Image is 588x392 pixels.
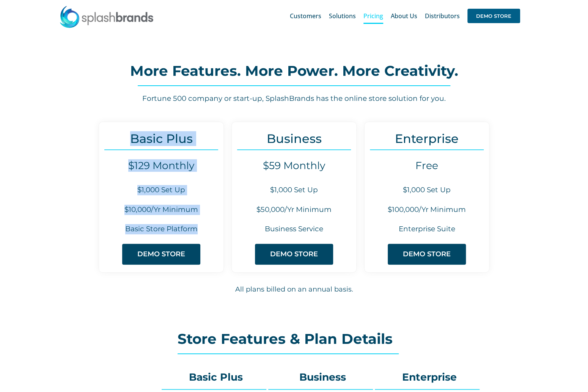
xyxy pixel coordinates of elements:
[270,250,318,258] span: DEMO STORE
[290,4,321,28] a: Customers
[403,250,451,258] span: DEMO STORE
[137,250,185,258] span: DEMO STORE
[232,185,356,195] h6: $1,000 Set Up
[30,284,559,295] h6: All plans billed on an annual basis.
[365,205,489,215] h6: $100,000/Yr Minimum
[467,9,520,23] span: DEMO STORE
[329,13,356,19] span: Solutions
[391,13,417,19] span: About Us
[363,4,383,28] a: Pricing
[122,244,200,265] a: DEMO STORE
[290,4,520,28] nav: Main Menu
[99,205,223,215] h6: $10,000/Yr Minimum
[99,185,223,195] h6: $1,000 Set Up
[365,132,489,146] h3: Enterprise
[365,160,489,172] h4: Free
[255,244,333,265] a: DEMO STORE
[232,132,356,146] h3: Business
[365,185,489,195] h6: $1,000 Set Up
[365,224,489,234] h6: Enterprise Suite
[59,5,154,28] img: SplashBrands.com Logo
[467,4,520,28] a: DEMO STORE
[38,63,550,78] h2: More Features. More Power. More Creativity.
[99,132,223,146] h3: Basic Plus
[425,13,460,19] span: Distributors
[232,205,356,215] h6: $50,000/Yr Minimum
[38,94,550,104] h6: Fortune 500 company or start-up, SplashBrands has the online store solution for you.
[290,13,321,19] span: Customers
[425,4,460,28] a: Distributors
[178,331,410,347] h2: Store Features & Plan Details
[402,371,456,383] strong: Enterprise
[99,160,223,172] h4: $129 Monthly
[363,13,383,19] span: Pricing
[388,244,466,265] a: DEMO STORE
[232,160,356,172] h4: $59 Monthly
[299,371,346,383] strong: Business
[232,224,356,234] h6: Business Service
[99,224,223,234] h6: Basic Store Platform
[189,371,243,383] strong: Basic Plus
